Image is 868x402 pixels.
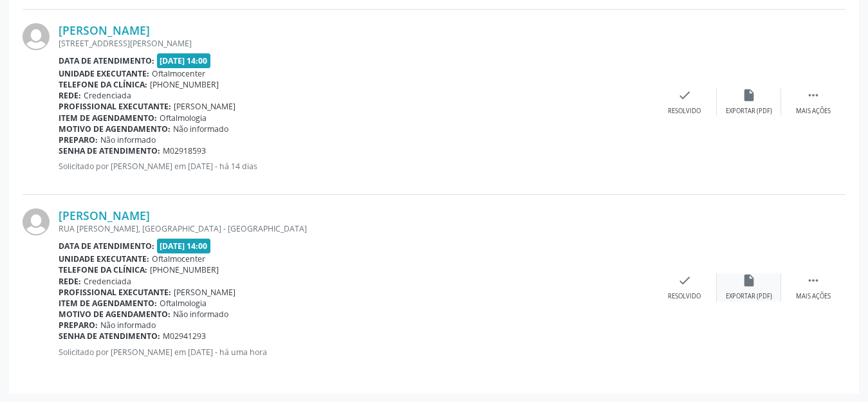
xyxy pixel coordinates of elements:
[59,309,171,320] b: Motivo de agendamento:
[163,331,206,342] span: M02941293
[150,79,219,90] span: [PHONE_NUMBER]
[59,276,81,287] b: Rede:
[59,161,652,172] p: Solicitado por [PERSON_NAME] em [DATE] - há 14 dias
[160,298,207,309] span: Oftalmologia
[59,253,149,264] b: Unidade executante:
[84,90,131,101] span: Credenciada
[174,101,235,112] span: [PERSON_NAME]
[59,79,147,90] b: Telefone da clínica:
[668,107,701,116] div: Resolvido
[59,264,147,275] b: Telefone da clínica:
[59,208,150,223] a: [PERSON_NAME]
[59,298,157,309] b: Item de agendamento:
[59,287,171,298] b: Profissional executante:
[23,208,50,235] img: img
[173,123,228,134] span: Não informado
[59,23,150,37] a: [PERSON_NAME]
[157,53,211,68] span: [DATE] 14:00
[742,88,756,102] i: insert_drive_file
[59,134,98,145] b: Preparo:
[59,38,652,49] div: [STREET_ADDRESS][PERSON_NAME]
[174,287,235,298] span: [PERSON_NAME]
[84,276,131,287] span: Credenciada
[59,347,652,358] p: Solicitado por [PERSON_NAME] em [DATE] - há uma hora
[59,241,154,251] b: Data de atendimento:
[59,68,149,79] b: Unidade executante:
[726,292,772,301] div: Exportar (PDF)
[59,145,160,156] b: Senha de atendimento:
[157,239,211,253] span: [DATE] 14:00
[742,273,756,288] i: insert_drive_file
[152,68,205,79] span: Oftalmocenter
[806,88,820,102] i: 
[23,23,50,50] img: img
[100,134,156,145] span: Não informado
[59,113,157,123] b: Item de agendamento:
[152,253,205,264] span: Oftalmocenter
[100,320,156,331] span: Não informado
[796,107,831,116] div: Mais ações
[160,113,207,123] span: Oftalmologia
[668,292,701,301] div: Resolvido
[59,223,652,234] div: RUA [PERSON_NAME], [GEOGRAPHIC_DATA] - [GEOGRAPHIC_DATA]
[678,88,692,102] i: check
[59,55,154,66] b: Data de atendimento:
[59,123,171,134] b: Motivo de agendamento:
[806,273,820,288] i: 
[59,90,81,101] b: Rede:
[796,292,831,301] div: Mais ações
[173,309,228,320] span: Não informado
[59,331,160,342] b: Senha de atendimento:
[59,320,98,331] b: Preparo:
[678,273,692,288] i: check
[163,145,206,156] span: M02918593
[726,107,772,116] div: Exportar (PDF)
[59,101,171,112] b: Profissional executante:
[150,264,219,275] span: [PHONE_NUMBER]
